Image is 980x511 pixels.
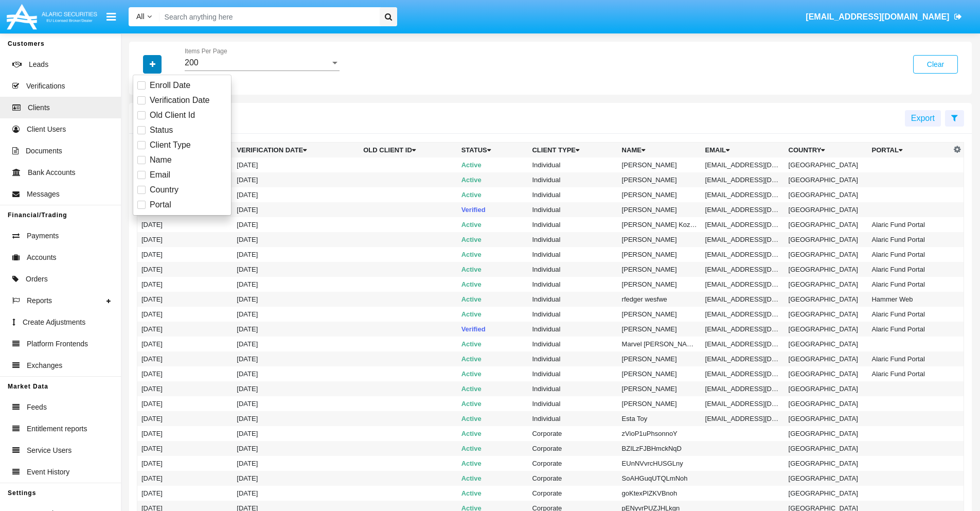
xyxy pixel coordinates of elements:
[137,351,233,366] td: [DATE]
[867,232,951,247] td: Alaric Fund Portal
[528,292,617,307] td: Individual
[528,471,617,486] td: Corporate
[27,124,66,135] span: Client Users
[618,262,701,277] td: [PERSON_NAME]
[618,143,701,158] th: Name
[528,337,617,351] td: Individual
[27,339,88,349] span: Platform Frontends
[137,366,233,381] td: [DATE]
[785,441,868,456] td: [GEOGRAPHIC_DATA]
[528,232,617,247] td: Individual
[150,154,172,166] span: Name
[27,467,69,478] span: Event History
[785,217,868,232] td: [GEOGRAPHIC_DATA]
[137,411,233,426] td: [DATE]
[785,247,868,262] td: [GEOGRAPHIC_DATA]
[23,317,85,328] span: Create Adjustments
[701,337,785,351] td: [EMAIL_ADDRESS][DOMAIN_NAME]
[618,366,701,381] td: [PERSON_NAME]
[137,247,233,262] td: [DATE]
[457,351,528,366] td: Active
[618,411,701,426] td: Esta Toy
[233,157,359,172] td: [DATE]
[457,262,528,277] td: Active
[233,322,359,337] td: [DATE]
[618,247,701,262] td: [PERSON_NAME]
[233,396,359,411] td: [DATE]
[233,217,359,232] td: [DATE]
[867,351,951,366] td: Alaric Fund Portal
[701,247,785,262] td: [EMAIL_ADDRESS][DOMAIN_NAME]
[28,167,76,178] span: Bank Accounts
[701,262,785,277] td: [EMAIL_ADDRESS][DOMAIN_NAME]
[785,337,868,351] td: [GEOGRAPHIC_DATA]
[785,143,868,158] th: Country
[233,486,359,501] td: [DATE]
[457,217,528,232] td: Active
[457,337,528,351] td: Active
[618,322,701,337] td: [PERSON_NAME]
[528,366,617,381] td: Individual
[867,262,951,277] td: Alaric Fund Portal
[785,307,868,322] td: [GEOGRAPHIC_DATA]
[150,199,171,211] span: Portal
[233,187,359,202] td: [DATE]
[28,102,50,113] span: Clients
[701,232,785,247] td: [EMAIL_ADDRESS][DOMAIN_NAME]
[528,441,617,456] td: Corporate
[618,232,701,247] td: [PERSON_NAME]
[27,231,59,241] span: Payments
[785,486,868,501] td: [GEOGRAPHIC_DATA]
[806,12,949,21] span: [EMAIL_ADDRESS][DOMAIN_NAME]
[618,187,701,202] td: [PERSON_NAME]
[457,187,528,202] td: Active
[701,157,785,172] td: [EMAIL_ADDRESS][DOMAIN_NAME]
[457,202,528,217] td: Verified
[618,471,701,486] td: SoAHGuqUTQLmNoh
[701,143,785,158] th: Email
[701,351,785,366] td: [EMAIL_ADDRESS][DOMAIN_NAME]
[137,277,233,292] td: [DATE]
[528,172,617,187] td: Individual
[27,295,52,306] span: Reports
[457,157,528,172] td: Active
[27,402,47,413] span: Feeds
[785,292,868,307] td: [GEOGRAPHIC_DATA]
[785,426,868,441] td: [GEOGRAPHIC_DATA]
[867,307,951,322] td: Alaric Fund Portal
[701,217,785,232] td: [EMAIL_ADDRESS][DOMAIN_NAME]
[137,396,233,411] td: [DATE]
[27,252,57,263] span: Accounts
[867,217,951,232] td: Alaric Fund Portal
[150,79,190,92] span: Enroll Date
[137,337,233,351] td: [DATE]
[137,381,233,396] td: [DATE]
[27,424,87,434] span: Entitlement reports
[233,411,359,426] td: [DATE]
[701,172,785,187] td: [EMAIL_ADDRESS][DOMAIN_NAME]
[457,247,528,262] td: Active
[150,124,173,136] span: Status
[618,217,701,232] td: [PERSON_NAME] KozeySufficientFunds
[785,456,868,471] td: [GEOGRAPHIC_DATA]
[701,202,785,217] td: [EMAIL_ADDRESS][DOMAIN_NAME]
[233,247,359,262] td: [DATE]
[150,139,191,151] span: Client Type
[701,307,785,322] td: [EMAIL_ADDRESS][DOMAIN_NAME]
[129,11,159,22] a: All
[701,292,785,307] td: [EMAIL_ADDRESS][DOMAIN_NAME]
[785,366,868,381] td: [GEOGRAPHIC_DATA]
[785,157,868,172] td: [GEOGRAPHIC_DATA]
[150,169,170,181] span: Email
[785,232,868,247] td: [GEOGRAPHIC_DATA]
[618,292,701,307] td: rfedger wesfwe
[457,426,528,441] td: Active
[233,143,359,158] th: Verification date
[867,277,951,292] td: Alaric Fund Portal
[701,381,785,396] td: [EMAIL_ADDRESS][DOMAIN_NAME]
[233,172,359,187] td: [DATE]
[233,262,359,277] td: [DATE]
[26,81,65,92] span: Verifications
[528,322,617,337] td: Individual
[618,381,701,396] td: [PERSON_NAME]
